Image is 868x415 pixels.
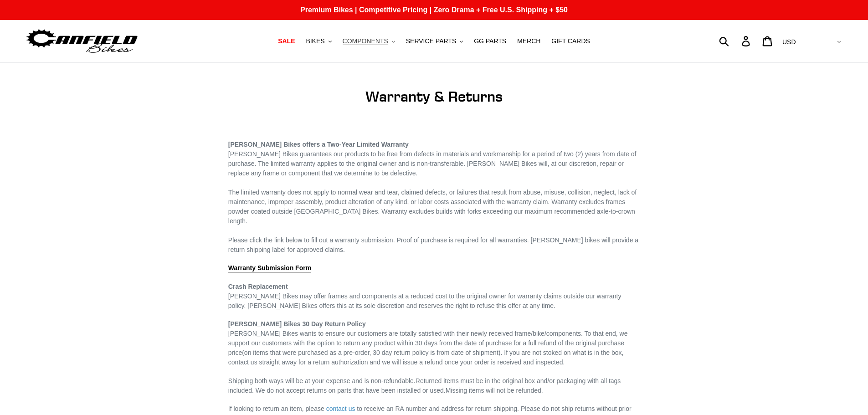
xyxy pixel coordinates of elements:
[228,349,624,366] span: (on items that were purchased as a pre-order, 30 day return policy is from date of shipment). If ...
[228,330,628,347] span: [PERSON_NAME] Bikes wants to ensure our customers are totally satisfied with their newly received...
[228,88,640,105] h1: Warranty & Returns
[228,377,621,394] span: Returned items must be in the original box and/or packaging with all tags included. We do not acc...
[273,35,299,47] a: SALE
[469,35,511,47] a: GG PARTS
[551,37,590,45] span: GIFT CARDS
[228,320,366,328] span: [PERSON_NAME] Bikes 30 Day Return Policy
[474,37,506,45] span: GG PARTS
[406,37,456,45] span: SERVICE PARTS
[228,141,409,148] strong: [PERSON_NAME] Bikes offers a Two-Year Limited Warranty
[301,35,336,47] button: BIKES
[228,282,640,311] p: [PERSON_NAME] Bikes may offer frames and components at a reduced cost to the original owner for w...
[415,339,452,347] span: 30 days from
[278,37,295,45] span: SALE
[228,264,311,272] a: Warranty Submission Form
[228,377,416,384] span: Shipping both ways will be at your expense and is non-refundable.
[228,339,624,356] span: the date of purchase for a full refund of the original purchase price
[724,31,747,51] input: Search
[228,130,640,255] p: [PERSON_NAME] Bikes guarantees our products to be free from defects in materials and workmanship ...
[326,405,355,413] a: contact us
[228,264,311,272] span: Warranty Submission Form
[513,35,545,47] a: MERCH
[401,35,467,47] button: SERVICE PARTS
[228,405,357,413] span: If looking to return an item, please
[517,37,540,45] span: MERCH
[306,37,324,45] span: BIKES
[547,35,595,47] a: GIFT CARDS
[338,35,400,47] button: COMPONENTS
[446,387,543,394] span: Missing items will not be refunded.
[228,283,288,290] strong: Crash Replacement
[343,37,388,45] span: COMPONENTS
[25,27,139,56] img: Canfield Bikes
